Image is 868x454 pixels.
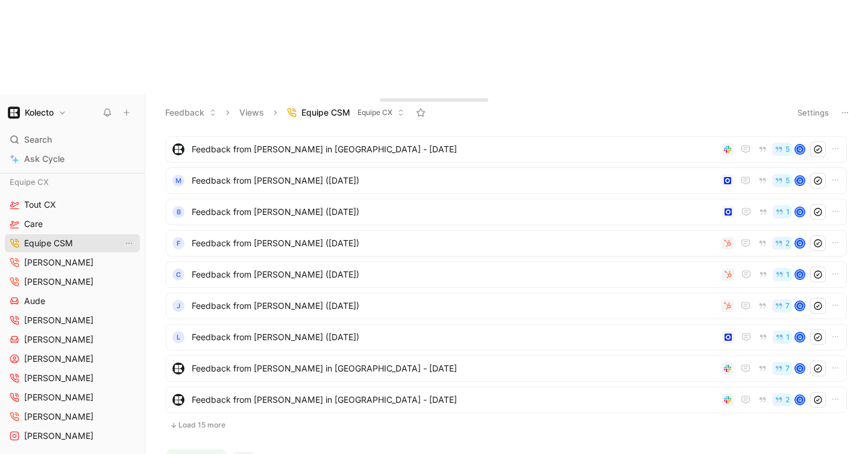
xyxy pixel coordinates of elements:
[8,107,20,119] img: Kolecto
[192,393,717,407] span: Feedback from [PERSON_NAME] in [GEOGRAPHIC_DATA] - [DATE]
[172,206,184,218] div: B
[5,234,140,252] a: Equipe CSMView actions
[192,205,717,219] span: Feedback from [PERSON_NAME] ([DATE])
[192,173,717,188] span: Feedback from [PERSON_NAME] ([DATE])
[796,396,804,404] div: Q
[786,271,790,278] span: 1
[192,361,717,376] span: Feedback from [PERSON_NAME] in [GEOGRAPHIC_DATA] - [DATE]
[785,396,790,403] span: 2
[172,269,184,281] div: C
[5,173,140,191] div: Equipe CX
[773,268,792,281] button: 1
[166,199,847,225] a: BFeedback from [PERSON_NAME] ([DATE])1Q
[5,427,140,445] a: [PERSON_NAME]
[10,176,49,188] span: Equipe CX
[5,150,140,168] a: Ask Cycle
[123,237,135,249] button: View actions
[24,152,64,166] span: Ask Cycle
[172,143,184,155] img: logo
[172,237,184,249] div: f
[192,299,717,313] span: Feedback from [PERSON_NAME] ([DATE])
[24,411,93,423] span: [PERSON_NAME]
[5,131,140,149] div: Search
[192,267,717,282] span: Feedback from [PERSON_NAME] ([DATE])
[234,104,269,122] button: Views
[166,136,847,163] a: logoFeedback from [PERSON_NAME] in [GEOGRAPHIC_DATA] - [DATE]5Q
[24,372,93,384] span: [PERSON_NAME]
[160,104,222,122] button: Feedback
[5,215,140,233] a: Care
[5,253,140,272] a: [PERSON_NAME]
[5,311,140,329] a: [PERSON_NAME]
[24,237,73,249] span: Equipe CSM
[772,299,792,313] button: 7
[772,362,792,375] button: 7
[785,365,790,372] span: 7
[192,330,717,344] span: Feedback from [PERSON_NAME] ([DATE])
[5,173,140,445] div: Equipe CXTout CXCareEquipe CSMView actions[PERSON_NAME][PERSON_NAME]Aude[PERSON_NAME][PERSON_NAME...
[192,236,717,250] span: Feedback from [PERSON_NAME] ([DATE])
[24,199,56,211] span: Tout CX
[166,261,847,288] a: CFeedback from [PERSON_NAME] ([DATE])1Q
[301,107,350,119] span: Equipe CSM
[796,302,804,310] div: Q
[166,293,847,319] a: JFeedback from [PERSON_NAME] ([DATE])7Q
[785,146,790,153] span: 5
[24,391,93,403] span: [PERSON_NAME]
[24,430,93,442] span: [PERSON_NAME]
[281,104,410,122] button: Equipe CSMEquipe CX
[796,176,804,185] div: Q
[796,364,804,373] div: Q
[172,362,184,375] img: logo
[24,132,52,147] span: Search
[785,177,790,184] span: 5
[772,174,792,187] button: 5
[772,143,792,156] button: 5
[5,273,140,291] a: [PERSON_NAME]
[796,333,804,341] div: Q
[5,331,140,349] a: [PERSON_NAME]
[24,257,93,269] span: [PERSON_NAME]
[24,295,45,307] span: Aude
[166,324,847,350] a: LFeedback from [PERSON_NAME] ([DATE])1Q
[24,218,43,230] span: Care
[172,394,184,406] img: logo
[5,408,140,426] a: [PERSON_NAME]
[785,240,790,247] span: 2
[786,208,790,216] span: 1
[5,292,140,310] a: Aude
[773,205,792,219] button: 1
[166,355,847,382] a: logoFeedback from [PERSON_NAME] in [GEOGRAPHIC_DATA] - [DATE]7Q
[166,387,847,413] a: logoFeedback from [PERSON_NAME] in [GEOGRAPHIC_DATA] - [DATE]2Q
[5,369,140,387] a: [PERSON_NAME]
[172,175,184,187] div: M
[172,331,184,343] div: L
[796,239,804,247] div: Q
[796,270,804,279] div: Q
[24,353,93,365] span: [PERSON_NAME]
[25,107,54,118] h1: Kolecto
[172,300,184,312] div: J
[785,302,790,309] span: 7
[166,418,847,432] button: Load 15 more
[5,388,140,406] a: [PERSON_NAME]
[796,145,804,154] div: Q
[772,393,792,406] button: 2
[786,334,790,341] span: 1
[5,104,69,121] button: KolectoKolecto
[24,276,93,288] span: [PERSON_NAME]
[24,314,93,326] span: [PERSON_NAME]
[24,334,93,346] span: [PERSON_NAME]
[166,167,847,194] a: MFeedback from [PERSON_NAME] ([DATE])5Q
[5,196,140,214] a: Tout CX
[192,142,717,157] span: Feedback from [PERSON_NAME] in [GEOGRAPHIC_DATA] - [DATE]
[773,331,792,344] button: 1
[796,208,804,216] div: Q
[5,350,140,368] a: [PERSON_NAME]
[357,107,392,119] span: Equipe CX
[792,104,834,121] button: Settings
[772,237,792,250] button: 2
[166,230,847,257] a: fFeedback from [PERSON_NAME] ([DATE])2Q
